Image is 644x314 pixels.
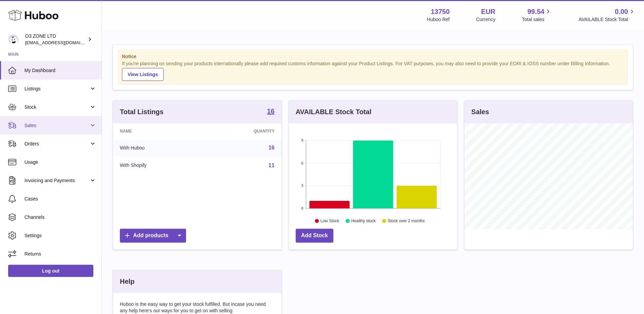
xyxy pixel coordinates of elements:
span: Channels [24,214,96,221]
span: 0.00 [615,7,628,16]
span: Stock [24,104,89,110]
span: Total sales [522,16,552,23]
td: With Huboo [113,139,204,157]
span: Usage [24,159,96,165]
text: 0 [301,206,303,210]
span: Cases [24,196,96,202]
span: AVAILABLE Stock Total [578,16,636,23]
strong: Notice [122,53,624,60]
img: hello@o3zoneltd.co.uk [8,34,18,45]
text: Healthy stock [351,219,376,223]
span: Sales [24,122,89,129]
p: Huboo is the easy way to get your stock fulfilled. But incase you need any help here's our ways f... [120,301,275,314]
span: Invoicing and Payments [24,177,89,184]
div: If you're planning on sending your products internationally please add required customs informati... [122,60,624,81]
a: 16 [269,145,275,151]
a: Add products [120,229,186,243]
h3: Total Listings [120,107,164,117]
span: [EMAIL_ADDRESS][DOMAIN_NAME] [25,40,100,45]
strong: 13750 [431,7,450,16]
text: Stock over 2 months [388,219,425,223]
td: With Shopify [113,157,204,174]
text: 9 [301,138,303,142]
a: Log out [8,265,93,277]
a: 11 [269,162,275,168]
h3: AVAILABLE Stock Total [296,107,371,117]
strong: EUR [481,7,495,16]
h3: Help [120,277,134,286]
th: Quantity [204,123,281,139]
span: 99.54 [527,7,544,16]
a: Add Stock [296,229,333,243]
text: 3 [301,184,303,188]
a: 0.00 AVAILABLE Stock Total [578,7,636,23]
span: Settings [24,232,96,239]
div: O3 ZONE LTD [25,33,86,46]
strong: 16 [267,108,274,115]
div: Huboo Ref [427,16,450,23]
text: Low Stock [320,219,339,223]
span: My Dashboard [24,67,96,74]
a: 99.54 Total sales [522,7,552,23]
text: 6 [301,161,303,165]
a: View Listings [122,68,164,81]
span: Listings [24,86,89,92]
a: 16 [267,108,274,116]
span: Returns [24,251,96,257]
div: Currency [476,16,496,23]
th: Name [113,123,204,139]
h3: Sales [471,107,489,117]
span: Orders [24,141,89,147]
